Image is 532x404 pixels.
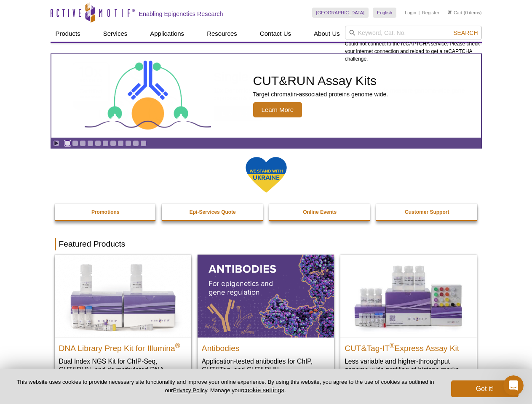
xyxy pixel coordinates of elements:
a: Toggle autoplay [53,140,59,146]
strong: Customer Support [405,209,449,215]
a: About Us [309,26,345,42]
img: All Antibodies [198,255,334,337]
img: Your Cart [448,10,452,14]
sup: ® [175,342,180,349]
a: Go to slide 10 [133,140,139,146]
a: Go to slide 6 [102,140,109,146]
a: Go to slide 9 [125,140,131,146]
img: DNA Library Prep Kit for Illumina [55,255,191,337]
a: English [373,8,396,18]
a: DNA Library Prep Kit for Illumina DNA Library Prep Kit for Illumina® Dual Index NGS Kit for ChIP-... [55,255,191,391]
button: Search [451,29,480,37]
a: Go to slide 11 [140,140,147,146]
h2: CUT&Tag-IT Express Assay Kit [345,340,473,353]
a: Cart [448,10,462,16]
a: Go to slide 2 [72,140,78,146]
img: CUT&Tag-IT® Express Assay Kit [340,255,477,337]
a: Epi-Services Quote [162,204,264,220]
a: Go to slide 5 [95,140,101,146]
a: Register [422,10,439,16]
h2: Antibodies [202,340,330,353]
h2: Enabling Epigenetics Research [139,10,223,18]
a: Resources [202,26,242,42]
a: Privacy Policy [173,387,207,393]
a: Products [51,26,86,42]
div: Could not connect to the reCAPTCHA service. Please check your internet connection and reload to g... [345,26,482,63]
li: (0 items) [448,8,482,18]
a: Go to slide 8 [118,140,124,146]
sup: ® [390,342,395,349]
strong: Online Events [303,209,337,215]
a: Login [405,10,416,16]
strong: Epi-Services Quote [190,209,236,215]
button: Got it! [451,380,519,397]
li: | [419,8,420,18]
iframe: Intercom live chat [503,375,524,396]
a: All Antibodies Antibodies Application-tested antibodies for ChIP, CUT&Tag, and CUT&RUN. [198,255,334,382]
a: Go to slide 1 [64,140,71,146]
span: Search [453,29,478,36]
p: Application-tested antibodies for ChIP, CUT&Tag, and CUT&RUN. [202,357,330,374]
button: cookie settings [243,386,284,393]
h2: DNA Library Prep Kit for Illumina [59,340,187,353]
p: This website uses cookies to provide necessary site functionality and improve your online experie... [13,378,437,394]
img: We Stand With Ukraine [245,156,287,194]
a: Customer Support [376,204,478,220]
a: [GEOGRAPHIC_DATA] [312,8,369,18]
a: Applications [145,26,189,42]
a: Go to slide 7 [110,140,116,146]
a: Online Events [269,204,371,220]
p: Less variable and higher-throughput genome-wide profiling of histone marks​. [345,357,473,374]
a: Go to slide 4 [87,140,94,146]
a: Go to slide 3 [80,140,86,146]
a: CUT&Tag-IT® Express Assay Kit CUT&Tag-IT®Express Assay Kit Less variable and higher-throughput ge... [340,255,477,382]
input: Keyword, Cat. No. [345,26,482,40]
strong: Promotions [91,209,120,215]
a: Services [98,26,133,42]
a: Promotions [55,204,157,220]
p: Dual Index NGS Kit for ChIP-Seq, CUT&RUN, and ds methylated DNA assays. [59,357,187,383]
a: Contact Us [255,26,296,42]
h2: Featured Products [55,238,478,250]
